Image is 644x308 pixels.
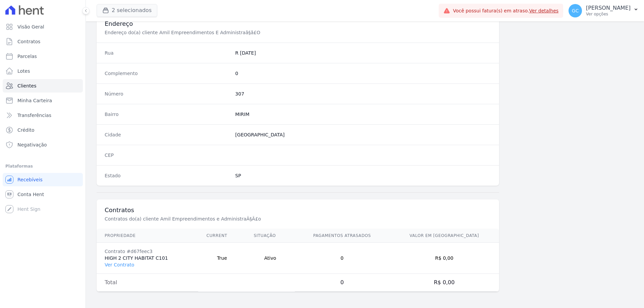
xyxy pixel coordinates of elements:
span: GC [572,8,579,13]
dd: SP [235,172,491,179]
span: Conta Hent [17,191,44,198]
dd: 307 [235,90,491,97]
h3: Endereço [105,20,491,28]
th: Pagamentos Atrasados [295,229,389,243]
dt: Estado [105,172,230,179]
p: Contratos do(a) cliente Amil Empreendimentos e AdministraÃ§Ã£o [105,215,330,222]
td: True [198,243,246,274]
th: Current [198,229,246,243]
a: Parcelas [3,50,83,63]
th: Situação [246,229,294,243]
div: Contrato #d67feec3 [105,248,190,255]
span: Visão Geral [17,23,44,30]
a: Minha Carteira [3,94,83,107]
dt: Rua [105,50,230,56]
a: Conta Hent [3,188,83,201]
span: Recebíveis [17,176,43,183]
p: Ver opções [586,11,631,17]
dd: R [DATE] [235,50,491,56]
td: R$ 0,00 [389,274,499,292]
td: HIGH 2 CITY HABITAT C101 [97,243,198,274]
a: Contratos [3,35,83,48]
td: R$ 0,00 [389,243,499,274]
span: Lotes [17,68,30,74]
td: 0 [295,243,389,274]
a: Negativação [3,138,83,151]
dd: [GEOGRAPHIC_DATA] [235,131,491,138]
a: Transferências [3,109,83,122]
dd: MIRIM [235,111,491,118]
a: Ver Contrato [105,262,134,267]
button: 2 selecionados [97,4,157,17]
td: Ativo [246,243,294,274]
span: Transferências [17,112,51,119]
div: Plataformas [5,162,80,170]
span: Clientes [17,82,36,89]
td: 0 [295,274,389,292]
dd: 0 [235,70,491,77]
dt: Bairro [105,111,230,118]
span: Parcelas [17,53,37,60]
a: Recebíveis [3,173,83,186]
p: Endereço do(a) cliente Amil Empreendimentos E Administraã§ã£O [105,29,330,36]
a: Clientes [3,79,83,93]
a: Ver detalhes [529,8,559,13]
dt: Cidade [105,131,230,138]
span: Crédito [17,127,35,133]
dt: CEP [105,152,230,159]
dt: Complemento [105,70,230,77]
th: Propriedade [97,229,198,243]
span: Negativação [17,141,47,148]
span: Contratos [17,38,40,45]
td: Total [97,274,198,292]
span: Você possui fatura(s) em atraso. [453,7,558,14]
button: GC [PERSON_NAME] Ver opções [563,1,644,20]
a: Lotes [3,64,83,78]
p: [PERSON_NAME] [586,5,631,11]
a: Crédito [3,123,83,137]
dt: Número [105,90,230,97]
th: Valor em [GEOGRAPHIC_DATA] [389,229,499,243]
span: Minha Carteira [17,97,52,104]
h3: Contratos [105,206,491,214]
a: Visão Geral [3,20,83,34]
